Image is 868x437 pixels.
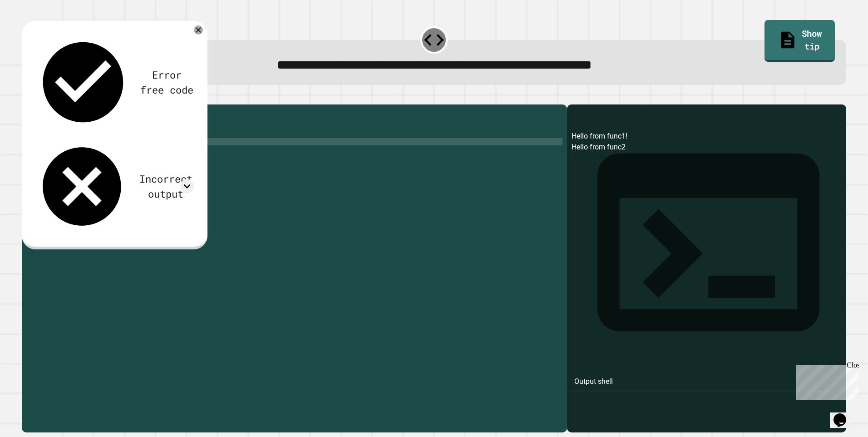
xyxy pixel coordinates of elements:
iframe: chat widget [793,361,859,400]
div: Chat with us now!Close [4,4,63,58]
div: Incorrect output [138,171,194,201]
iframe: chat widget [830,401,859,428]
div: Error free code [140,67,194,97]
a: Show tip [764,20,835,62]
div: Hello from func1! Hello from func2 [572,131,842,433]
